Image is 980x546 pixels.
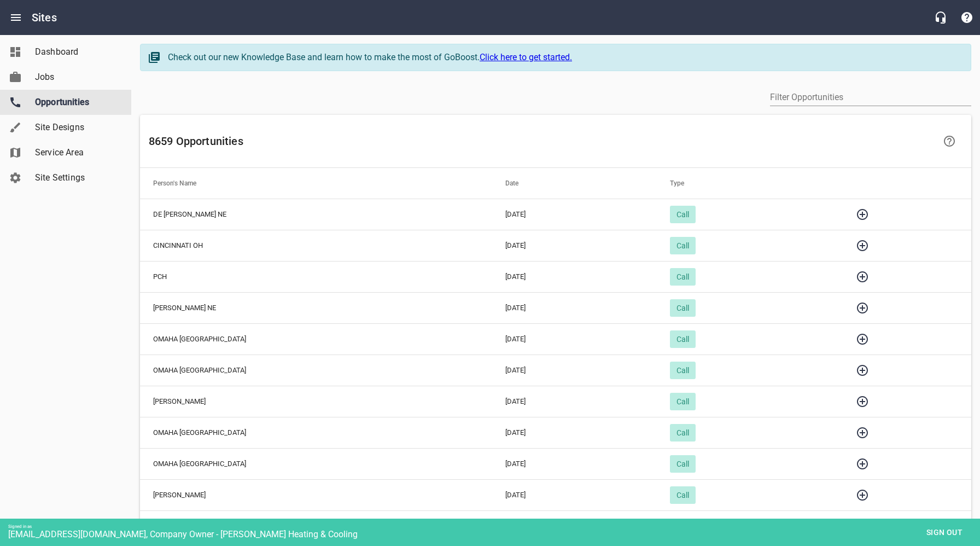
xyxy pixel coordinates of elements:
span: Call [670,428,696,437]
span: Call [670,210,696,219]
span: Call [670,272,696,281]
td: OMAHA [GEOGRAPHIC_DATA] [140,448,492,479]
td: [DATE] [492,261,657,292]
span: Call [670,335,696,344]
div: Call [670,486,696,504]
div: Call [670,393,696,410]
th: Type [657,168,836,199]
th: Date [492,168,657,199]
span: Dashboard [35,45,118,59]
span: Call [670,460,696,468]
div: Call [670,206,696,223]
span: Opportunities [35,96,118,109]
td: [DATE] [492,323,657,355]
span: Call [670,304,696,312]
td: [DATE] [492,355,657,386]
button: Sign out [917,522,972,543]
td: [DATE] [492,448,657,479]
h6: Sites [32,9,57,26]
td: [DATE] [492,479,657,510]
a: Click here to get started. [480,52,572,62]
div: Call [670,299,696,317]
td: PCH [140,261,492,292]
div: Signed in as [8,524,980,529]
span: Sign out [921,526,967,539]
div: Call [670,424,696,442]
div: Call [670,455,696,473]
td: [DATE] [492,292,657,323]
button: Live Chat [927,4,954,31]
th: Person's Name [140,168,492,199]
span: Call [670,366,696,375]
span: Jobs [35,71,118,84]
div: Check out our new Knowledge Base and learn how to make the most of GoBoost. [168,51,960,64]
a: Learn more about your Opportunities [936,128,962,154]
div: Call [670,268,696,286]
td: [PERSON_NAME] [140,386,492,417]
button: Open drawer [3,4,29,31]
td: [DATE] [492,417,657,448]
td: [DATE] [492,230,657,261]
td: CINCINNATI OH [140,230,492,261]
span: Site Settings [35,171,118,184]
div: Call [670,362,696,379]
td: [PERSON_NAME] NE [140,292,492,323]
div: Call [670,237,696,254]
td: OMAHA [GEOGRAPHIC_DATA] [140,417,492,448]
span: Service Area [35,146,118,159]
h6: 8659 Opportunities [149,132,934,150]
span: Call [670,397,696,406]
span: Call [670,491,696,499]
span: Site Designs [35,121,118,134]
span: Call [670,241,696,250]
td: [DATE] [492,386,657,417]
button: Support Portal [954,4,980,31]
input: Filter by author or content. [770,89,971,106]
td: [PERSON_NAME] [140,479,492,510]
td: [DATE] [492,199,657,230]
td: OMAHA [GEOGRAPHIC_DATA] [140,355,492,386]
div: Call [670,330,696,348]
div: [EMAIL_ADDRESS][DOMAIN_NAME], Company Owner - [PERSON_NAME] Heating & Cooling [8,529,980,539]
td: OMAHA [GEOGRAPHIC_DATA] [140,323,492,355]
td: DE [PERSON_NAME] NE [140,199,492,230]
